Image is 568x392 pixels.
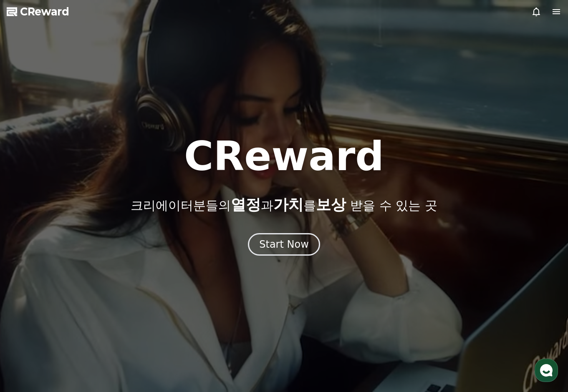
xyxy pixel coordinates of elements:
p: 크리에이터분들의 과 를 받을 수 있는 곳 [131,196,437,213]
span: 홈 [26,277,31,284]
div: Start Now [259,238,309,251]
a: 대화 [55,264,108,285]
span: 보상 [316,196,346,213]
button: Start Now [248,233,320,256]
span: CReward [20,5,69,18]
span: 설정 [129,277,139,284]
a: 설정 [108,264,160,285]
a: CReward [7,5,69,18]
span: 열정 [231,196,261,213]
a: Start Now [248,241,320,249]
span: 가치 [273,196,303,213]
span: 대화 [76,277,86,284]
h1: CReward [184,136,384,176]
a: 홈 [3,264,55,285]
